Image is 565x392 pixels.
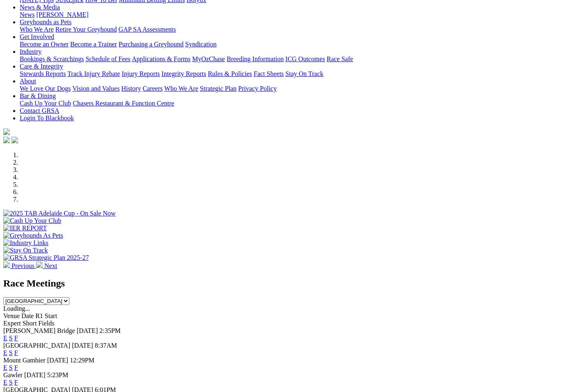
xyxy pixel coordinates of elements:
[3,305,30,312] span: Loading...
[47,357,69,364] span: [DATE]
[3,327,75,334] span: [PERSON_NAME] Bridge
[119,26,176,33] a: GAP SA Assessments
[161,70,206,77] a: Integrity Reports
[326,55,353,62] a: Race Safe
[14,349,18,356] a: F
[36,262,57,269] a: Next
[20,63,63,70] a: Care & Integrity
[20,26,562,33] div: Greyhounds as Pets
[20,26,54,33] a: Who We Are
[11,262,34,269] span: Previous
[119,41,184,48] a: Purchasing a Greyhound
[20,55,562,63] div: Industry
[208,70,252,77] a: Rules & Policies
[38,320,54,327] span: Fields
[132,55,191,62] a: Applications & Forms
[3,320,21,327] span: Expert
[3,261,10,268] img: chevron-left-pager-white.svg
[3,225,47,232] img: IER REPORT
[122,70,160,77] a: Injury Reports
[95,342,117,349] span: 8:37AM
[3,371,23,378] span: Gawler
[20,70,562,78] div: Care & Integrity
[3,379,7,386] a: E
[35,312,57,319] span: R1 Start
[20,4,60,11] a: News & Media
[70,357,94,364] span: 12:29PM
[85,55,130,62] a: Schedule of Fees
[24,371,46,378] span: [DATE]
[20,92,56,99] a: Bar & Dining
[142,85,163,92] a: Careers
[3,349,7,356] a: E
[227,55,284,62] a: Breeding Information
[14,364,18,371] a: F
[20,11,562,18] div: News & Media
[20,70,66,77] a: Stewards Reports
[72,85,119,92] a: Vision and Values
[73,100,174,107] a: Chasers Restaurant & Function Centre
[3,342,70,349] span: [GEOGRAPHIC_DATA]
[9,349,13,356] a: S
[20,85,71,92] a: We Love Our Dogs
[9,335,13,342] a: S
[3,254,89,261] img: GRSA Strategic Plan 2025-27
[3,247,48,254] img: Stay On Track
[20,18,71,25] a: Greyhounds as Pets
[20,107,59,114] a: Contact GRSA
[3,278,562,289] h2: Race Meetings
[20,48,41,55] a: Industry
[185,41,216,48] a: Syndication
[44,262,57,269] span: Next
[200,85,237,92] a: Strategic Plan
[3,364,7,371] a: E
[21,312,34,319] span: Date
[20,41,69,48] a: Become an Owner
[20,115,74,121] a: Login To Blackbook
[3,137,10,143] img: facebook.svg
[47,371,69,378] span: 5:23PM
[285,55,325,62] a: ICG Outcomes
[36,11,88,18] a: [PERSON_NAME]
[14,379,18,386] a: F
[14,335,18,342] a: F
[3,335,7,342] a: E
[20,33,54,40] a: Get Involved
[11,137,18,143] img: twitter.svg
[20,55,84,62] a: Bookings & Scratchings
[3,357,46,364] span: Mount Gambier
[3,239,48,247] img: Industry Links
[55,26,117,33] a: Retire Your Greyhound
[164,85,198,92] a: Who We Are
[238,85,277,92] a: Privacy Policy
[9,364,13,371] a: S
[3,262,36,269] a: Previous
[20,41,562,48] div: Get Involved
[77,327,98,334] span: [DATE]
[9,379,13,386] a: S
[3,210,116,217] img: 2025 TAB Adelaide Cup - On Sale Now
[285,70,323,77] a: Stay On Track
[121,85,141,92] a: History
[192,55,225,62] a: MyOzChase
[20,100,71,107] a: Cash Up Your Club
[70,41,117,48] a: Become a Trainer
[23,320,37,327] span: Short
[20,11,34,18] a: News
[3,217,61,225] img: Cash Up Your Club
[3,128,10,135] img: logo-grsa-white.png
[3,232,63,239] img: Greyhounds As Pets
[3,312,20,319] span: Venue
[72,342,93,349] span: [DATE]
[20,100,562,107] div: Bar & Dining
[36,261,43,268] img: chevron-right-pager-white.svg
[20,85,562,92] div: About
[99,327,121,334] span: 2:35PM
[67,70,120,77] a: Track Injury Rebate
[20,78,36,85] a: About
[254,70,284,77] a: Fact Sheets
